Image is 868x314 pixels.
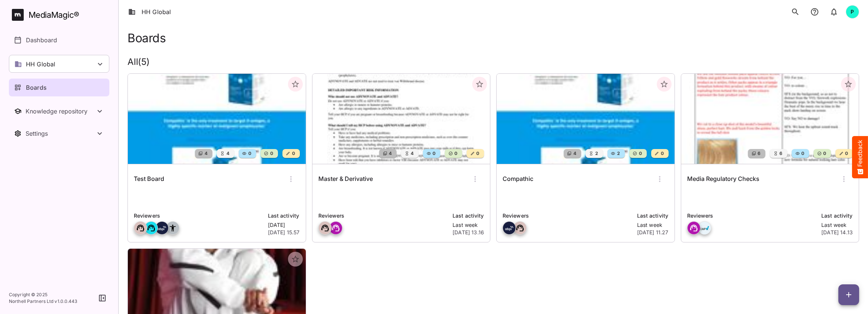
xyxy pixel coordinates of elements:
[26,83,47,92] p: Boards
[821,221,853,229] p: Last week
[594,150,598,157] span: 2
[757,150,761,157] span: 6
[476,150,479,157] span: 0
[226,150,229,157] span: 4
[573,150,576,157] span: 4
[503,212,633,220] p: Reviewers
[687,212,817,220] p: Reviewers
[128,74,306,164] img: Test Board
[127,57,859,67] h2: All ( 5 )
[312,74,490,164] img: Master & Derivative
[29,9,79,21] div: MediaMagic ®
[801,150,804,157] span: 0
[616,150,620,157] span: 2
[9,31,109,49] a: Dashboard
[134,212,264,220] p: Reviewers
[268,229,300,236] p: [DATE] 15.57
[660,150,664,157] span: 0
[318,212,448,220] p: Reviewers
[637,229,669,236] p: [DATE] 11.27
[388,150,392,157] span: 4
[822,150,826,157] span: 0
[453,221,484,229] p: Last week
[9,125,109,142] nav: Settings
[821,212,853,220] p: Last activity
[248,150,251,157] span: 0
[454,150,457,157] span: 0
[821,229,853,236] p: [DATE] 14.13
[268,221,300,229] p: [DATE]
[788,4,803,19] button: search
[687,174,759,184] h6: Media Regulatory Checks
[453,212,484,220] p: Last activity
[638,150,642,157] span: 0
[9,298,77,305] p: Northell Partners Ltd v 1.0.0.443
[453,229,484,236] p: [DATE] 13.16
[9,291,77,298] p: Copyright © 2025
[269,150,273,157] span: 0
[497,74,675,164] img: Compathic
[852,136,868,178] button: Feedback
[26,60,55,69] p: HH Global
[9,102,109,120] nav: Knowledge repository
[681,74,859,164] img: Media Regulatory Checks
[844,150,848,157] span: 0
[291,150,295,157] span: 0
[9,125,109,142] button: Toggle Settings
[9,79,109,96] a: Boards
[127,31,166,45] h1: Boards
[134,174,164,184] h6: Test Board
[268,212,300,220] p: Last activity
[432,150,435,157] span: 0
[410,150,414,157] span: 4
[12,9,109,21] a: MediaMagic®
[846,5,859,19] div: P
[637,221,669,229] p: Last week
[26,130,95,137] div: Settings
[779,150,782,157] span: 6
[204,150,208,157] span: 4
[318,174,373,184] h6: Master & Derivative
[9,102,109,120] button: Toggle Knowledge repository
[26,108,95,115] div: Knowledge repository
[807,4,822,19] button: notifications
[637,212,669,220] p: Last activity
[26,36,57,44] p: Dashboard
[503,174,533,184] h6: Compathic
[826,4,841,19] button: notifications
